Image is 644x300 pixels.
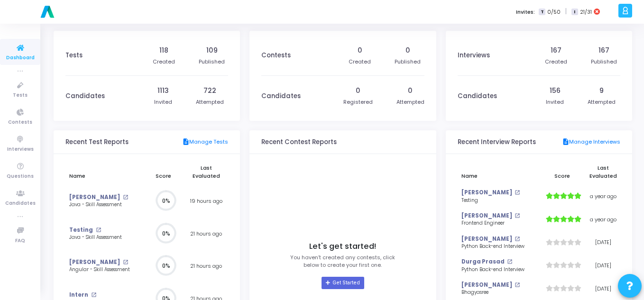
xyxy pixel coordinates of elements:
[184,250,228,282] td: 21 hours ago
[7,145,34,154] span: Interviews
[69,193,120,201] a: [PERSON_NAME]
[154,98,172,106] div: Invited
[516,8,535,16] label: Invites:
[461,281,512,289] a: [PERSON_NAME]
[159,45,168,55] div: 118
[91,292,96,298] mat-icon: open_in_new
[461,212,512,220] a: [PERSON_NAME]
[458,138,536,146] h3: Recent Interview Reports
[69,266,138,273] div: Angular - Skill Assessment
[515,190,520,195] mat-icon: open_in_new
[196,98,224,106] div: Attempted
[7,173,34,181] span: Questions
[396,98,424,106] div: Attempted
[461,197,535,204] div: Testing
[69,258,120,266] a: [PERSON_NAME]
[15,237,25,245] span: FAQ
[5,200,36,208] span: Candidates
[184,185,228,218] td: 19 hours ago
[515,236,520,242] mat-icon: open_in_new
[515,282,520,288] mat-icon: open_in_new
[585,254,621,277] td: [DATE]
[182,138,189,146] mat-icon: description
[261,52,291,59] h3: Contests
[349,58,371,66] div: Created
[65,52,83,59] h3: Tests
[203,86,216,96] div: 722
[38,2,57,21] img: logo
[591,58,617,66] div: Published
[461,189,512,197] a: [PERSON_NAME]
[599,86,604,96] div: 9
[206,45,218,55] div: 109
[123,195,128,200] mat-icon: open_in_new
[458,92,497,100] h3: Candidates
[588,98,616,106] div: Attempted
[69,201,138,209] div: Java - Skill Assessment
[405,45,410,55] div: 0
[309,242,376,251] h4: Let's get started!
[69,291,88,299] a: Intern
[96,227,101,233] mat-icon: open_in_new
[461,266,535,273] div: Python Back-end Interview
[551,45,561,55] div: 167
[343,98,373,106] div: Registered
[261,92,301,100] h3: Candidates
[290,254,395,269] p: You haven’t created any contests, click below to create your first one.
[515,213,520,218] mat-icon: open_in_new
[547,8,561,16] span: 0/50
[395,58,421,66] div: Published
[562,138,620,146] a: Manage Interviews
[65,159,143,185] th: Name
[322,277,364,289] a: Get Started
[65,92,105,100] h3: Candidates
[13,91,28,100] span: Tests
[539,9,545,16] span: T
[261,138,337,146] h3: Recent Contest Reports
[461,258,505,266] a: Durga Prasad
[458,52,490,59] h3: Interviews
[539,159,585,185] th: Score
[184,159,228,185] th: Last Evaluated
[69,234,138,241] div: Java - Skill Assessment
[585,159,621,185] th: Last Evaluated
[199,58,225,66] div: Published
[157,86,169,96] div: 1113
[585,231,621,254] td: [DATE]
[458,159,539,185] th: Name
[356,86,360,96] div: 0
[184,218,228,250] td: 21 hours ago
[65,138,129,146] h3: Recent Test Reports
[8,118,32,127] span: Contests
[6,54,35,62] span: Dashboard
[461,289,535,296] div: Bhagyasree
[571,9,578,16] span: I
[461,220,535,227] div: Frontend Engineer
[69,226,93,234] a: Testing
[123,260,128,265] mat-icon: open_in_new
[585,208,621,231] td: a year ago
[143,159,184,185] th: Score
[550,86,561,96] div: 156
[546,98,564,106] div: Invited
[153,58,175,66] div: Created
[545,58,567,66] div: Created
[507,259,512,264] mat-icon: open_in_new
[461,243,535,250] div: Python Back-end Interview
[580,8,592,16] span: 21/31
[585,185,621,208] td: a year ago
[562,138,569,146] mat-icon: description
[461,235,512,243] a: [PERSON_NAME]
[408,86,413,96] div: 0
[182,138,228,146] a: Manage Tests
[598,45,609,55] div: 167
[565,7,567,17] span: |
[358,45,362,55] div: 0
